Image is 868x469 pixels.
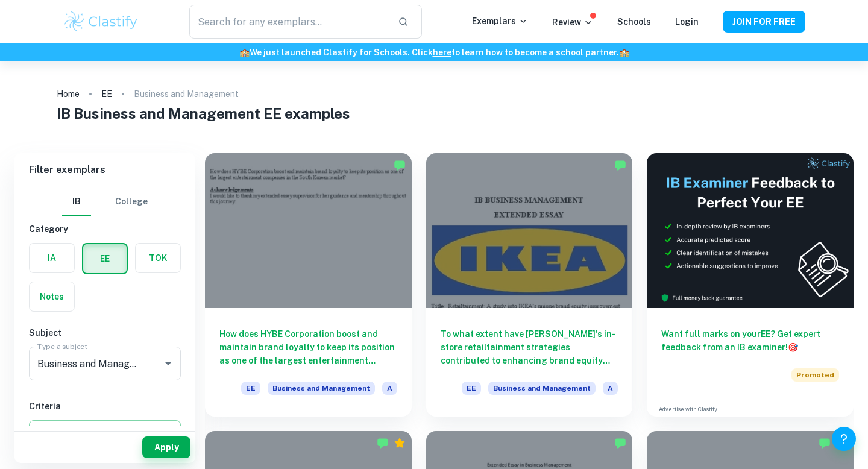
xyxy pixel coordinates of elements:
[62,187,148,216] div: Filter type choice
[101,86,112,102] a: EE
[647,153,854,417] a: Want full marks on yourEE? Get expert feedback from an IB examiner!PromotedAdvertise with Clastify
[647,153,854,308] img: Thumbnail
[241,382,260,395] span: EE
[37,341,87,351] label: Type a subject
[603,382,618,395] span: A
[462,382,481,395] span: EE
[382,382,397,395] span: A
[83,244,127,273] button: EE
[619,48,629,57] span: 🏫
[219,327,397,367] h6: How does HYBE Corporation boost and maintain brand loyalty to keep its position as one of the lar...
[30,244,74,272] button: IA
[394,437,406,449] div: Premium
[29,400,181,413] h6: Criteria
[433,48,451,57] a: here
[160,355,177,372] button: Open
[819,437,831,449] img: Marked
[723,11,805,33] button: JOIN FOR FREE
[426,153,633,417] a: To what extent have [PERSON_NAME]'s in-store retailtainment strategies contributed to enhancing b...
[63,10,139,34] img: Clastify logo
[788,342,798,352] span: 🎯
[2,46,866,59] h6: We just launched Clastify for Schools. Click to learn how to become a school partner.
[115,187,148,216] button: College
[57,86,80,102] a: Home
[189,5,388,39] input: Search for any exemplars...
[136,244,180,272] button: TOK
[29,326,181,339] h6: Subject
[377,437,389,449] img: Marked
[14,153,195,187] h6: Filter exemplars
[29,222,181,236] h6: Category
[488,382,596,395] span: Business and Management
[617,17,651,27] a: Schools
[57,102,812,124] h1: IB Business and Management EE examples
[394,159,406,171] img: Marked
[661,327,839,354] h6: Want full marks on your EE ? Get expert feedback from an IB examiner!
[552,16,593,29] p: Review
[142,436,190,458] button: Apply
[30,282,74,311] button: Notes
[205,153,412,417] a: How does HYBE Corporation boost and maintain brand loyalty to keep its position as one of the lar...
[614,159,626,171] img: Marked
[29,420,181,442] button: Select
[614,437,626,449] img: Marked
[659,405,717,414] a: Advertise with Clastify
[134,87,239,101] p: Business and Management
[62,187,91,216] button: IB
[441,327,618,367] h6: To what extent have [PERSON_NAME]'s in-store retailtainment strategies contributed to enhancing b...
[832,427,856,451] button: Help and Feedback
[791,368,839,382] span: Promoted
[472,14,528,28] p: Exemplars
[239,48,250,57] span: 🏫
[675,17,699,27] a: Login
[268,382,375,395] span: Business and Management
